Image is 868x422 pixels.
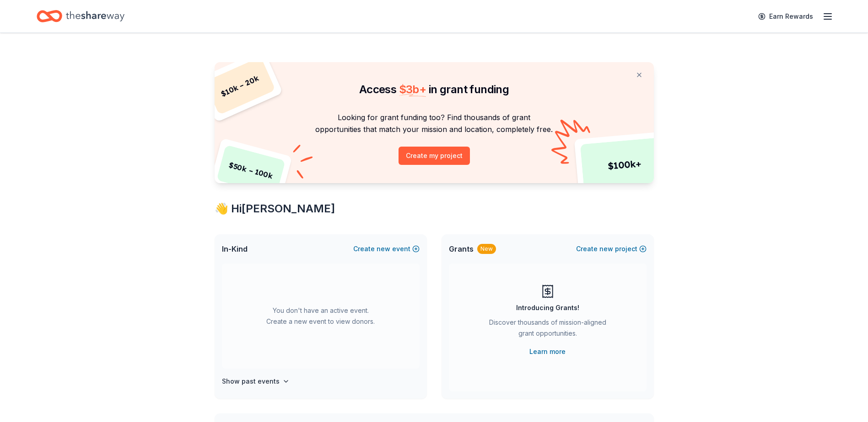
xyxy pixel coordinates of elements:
a: Earn Rewards [753,8,819,25]
button: Show past events [222,376,290,387]
div: You don't have an active event. Create a new event to view donors. [222,264,420,369]
a: Learn more [529,346,566,357]
div: 👋 Hi [PERSON_NAME] [215,201,654,216]
span: Access in grant funding [359,83,509,96]
h4: Show past events [222,376,280,387]
p: Looking for grant funding too? Find thousands of grant opportunities that match your mission and ... [226,111,643,136]
div: $ 10k – 20k [204,57,275,115]
button: Createnewproject [576,243,647,254]
div: New [477,244,496,254]
span: new [599,243,613,254]
span: Grants [449,243,474,254]
span: $ 3b + [399,83,426,96]
a: Home [37,5,124,27]
div: Discover thousands of mission-aligned grant opportunities. [485,317,610,343]
div: Introducing Grants! [516,302,579,313]
span: In-Kind [222,243,248,254]
span: new [377,243,390,254]
button: Createnewevent [353,243,420,254]
button: Create my project [399,147,470,165]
